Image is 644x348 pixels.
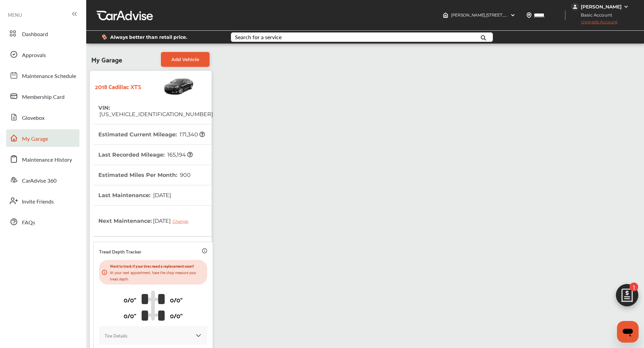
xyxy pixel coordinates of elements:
[611,281,643,313] img: edit-cartIcon.11d11f9a.svg
[571,3,579,11] img: jVpblrzwTbfkPYzPPzSLxeg0AAAAASUVORK5CYII=
[152,212,193,229] span: [DATE]
[6,108,79,126] a: Glovebox
[22,177,56,185] span: CarAdvise 360
[179,172,191,178] span: 900
[6,129,79,147] a: My Garage
[526,12,532,18] img: location_vector.a44bc228.svg
[91,52,122,67] span: My Garage
[124,310,136,321] p: 0/0"
[22,72,76,81] span: Maintenance Schedule
[104,331,127,339] p: Tire Details
[98,206,193,236] th: Next Maintenance :
[98,145,193,165] th: Last Recorded Mileage :
[170,294,183,305] p: 0/0"
[510,12,516,18] img: header-down-arrow.9dd2ce7d.svg
[141,74,194,98] img: Vehicle
[443,12,448,18] img: header-home-logo.8d720a4f.svg
[99,247,141,255] p: Tread Depth Tracker
[171,57,199,62] span: Add Vehicle
[6,46,79,63] a: Approvals
[571,19,618,28] span: Upgrade Account
[124,294,136,305] p: 0/0"
[451,12,627,18] span: [PERSON_NAME] , [STREET_ADDRESS] [GEOGRAPHIC_DATA] , [GEOGRAPHIC_DATA] 76227
[22,51,46,60] span: Approvals
[161,52,210,67] a: Add Vehicle
[178,131,205,138] span: 171,340
[235,34,282,40] div: Search for a service
[98,165,191,185] th: Estimated Miles Per Month :
[102,34,107,40] img: dollor_label_vector.a70140d1.svg
[166,152,193,158] span: 165,194
[8,12,22,18] span: MENU
[110,269,205,282] p: At your next appointment, have the shop measure your tread depth.
[22,197,54,206] span: Invite Friends
[22,93,65,102] span: Membership Card
[98,125,205,144] th: Estimated Current Mileage :
[22,135,48,143] span: My Garage
[572,11,617,19] span: Basic Account
[581,4,622,10] div: [PERSON_NAME]
[6,171,79,189] a: CarAdvise 360
[170,310,183,321] p: 0/0"
[22,218,35,227] span: FAQs
[22,114,45,123] span: Glovebox
[6,87,79,105] a: Membership Card
[6,213,79,231] a: FAQs
[6,192,79,210] a: Invite Friends
[142,290,165,321] img: tire_track_logo.b900bcbc.svg
[22,156,72,164] span: Maintenance History
[629,283,638,291] span: 1
[152,192,171,198] span: [DATE]
[6,25,79,42] a: Dashboard
[617,321,639,343] iframe: Button to launch messaging window
[565,10,566,20] img: header-divider.bc55588e.svg
[98,98,213,124] th: VIN :
[98,185,171,205] th: Last Maintenance :
[623,4,629,9] img: WGsFRI8htEPBVLJbROoPRyZpYNWhNONpIPPETTm6eUC0GeLEiAAAAAElFTkSuQmCC
[6,66,79,84] a: Maintenance Schedule
[110,35,187,39] span: Always better than retail price.
[6,150,79,168] a: Maintenance History
[98,111,213,117] span: [US_VEHICLE_IDENTIFICATION_NUMBER]
[172,219,192,224] div: Change
[22,30,48,39] span: Dashboard
[95,81,141,91] strong: 2018 Cadillac XTS
[110,263,205,269] p: Want to track if your tires need a replacement soon?
[195,332,202,339] img: KOKaJQAAAABJRU5ErkJggg==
